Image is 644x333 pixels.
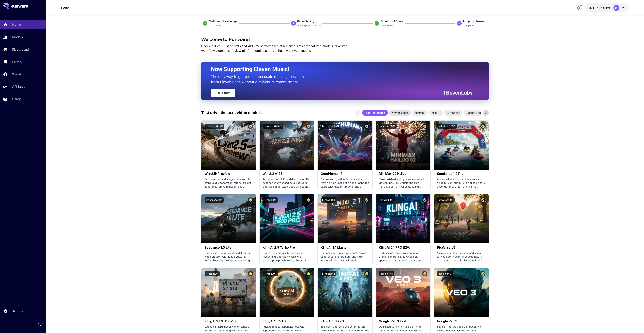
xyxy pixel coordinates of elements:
a: Home [61,6,70,10]
p: Usage [12,97,21,101]
button: bytedance:2@1 [437,124,457,129]
p: Playground [12,47,29,52]
div: Collapse sidebar [41,322,46,329]
button: google:3@0 [437,271,453,276]
div: New releases [389,110,411,116]
h3: Seedance 1.0 Lite [205,246,253,249]
p: Most polished and dynamic model with vibrant, theatrical visuals and fluid motion. Ideal for vira... [379,177,427,189]
p: Completed [463,24,475,27]
img: alt [318,194,372,243]
p: Highest-end version with best-in-class coherence, photorealism, and multi-image reference capabil... [321,251,369,262]
span: New releases [389,111,411,115]
div: $17.45851 [588,6,610,10]
span: MiniMax [412,111,428,115]
p: Home [12,22,21,27]
p: Wallet [12,72,21,76]
button: Completed [381,23,393,28]
p: Text-to-video and image-to-video with native audio generation, strong prompt adherence, smooth mo... [205,177,253,189]
img: alt [434,194,489,243]
img: alt [376,121,430,170]
p: Professional variant with superior prompt adherence, advanced 3D spatiotemporal attention, and ci... [379,251,427,262]
span: ByteDance [444,111,462,115]
button: Certified Model – Vetted for best performance and includes a commercial license. [480,124,485,129]
span: Integrate Runware [463,19,487,23]
span: $17.46 [588,6,597,10]
div: ByteDance [444,110,462,116]
p: Test drive the best video models [201,110,262,116]
button: Certified Model – Vetted for best performance and includes a commercial license. [480,271,485,276]
h3: MiniMax 02 Hailuo [379,172,427,176]
p: Advanced video model that creates smooth, high-quality 1080p clips up to 10 seconds long. Great f... [437,177,485,189]
img: alt [434,121,489,170]
img: alt [434,268,489,317]
div: NM [613,5,619,11]
img: alt [260,268,314,317]
button: $17.45851NM [584,3,629,12]
h2: Now Supporting Eleven Music! [211,66,470,73]
button: klingai:6@1 [263,197,278,203]
span: Featured models [362,111,388,115]
p: Add Payment Method [297,24,321,27]
h3: Wan2.2 A14B [263,172,311,176]
img: alt [376,268,430,317]
p: Library [12,60,22,64]
button: Certified Model – Vetted for best performance and includes a commercial license. [422,197,427,203]
span: Google Veo [464,111,483,115]
p: Text-to-video MoE model with two 14B experts for layout and detail; delivers cinematic 480p–720p ... [263,177,311,189]
span: KlingAI [429,111,443,115]
button: Certified Model – Vetted for best performance and includes a commercial license. [364,197,369,203]
p: Completed [381,24,393,27]
h3: KlingAI 1.6 STD [263,319,311,323]
p: The only way to get production-scale music generation from Eleven Labs without a minimum commitment. [211,74,307,85]
button: Completed [463,23,475,28]
div: KlingAI [429,110,443,116]
img: alt [201,194,256,243]
img: alt [260,194,314,243]
span: credits left [597,6,610,10]
p: Settings [12,309,24,314]
button: klingai:3@1 [263,271,278,276]
button: Certified Model – Vetted for best performance and includes a commercial license. [248,271,253,276]
button: Certified Model – Vetted for best performance and includes a commercial license. [364,271,369,276]
p: 4 [458,22,460,25]
img: alt [318,268,372,317]
span: Create an API key [381,19,403,23]
button: Certified Model – Vetted for best performance and includes a commercial license. [248,124,253,129]
img: alt [201,121,256,170]
button: Certified Model – Vetted for best performance and includes a commercial license. [480,197,485,203]
button: bytedance:1@1 [205,197,224,203]
span: Set up billing [297,19,314,23]
h3: OmniHuman‑1 [321,172,369,176]
p: Generates high-fidelity human videos from a single image and audio. Captures expressive motion, l... [321,177,369,189]
button: minimax:3@1 [379,124,397,129]
button: bytedance:5@1 [321,124,340,129]
h3: Welcome to Runware! [201,37,489,42]
h3: Wan2.5-Preview [205,172,253,176]
button: Certified Model – Vetted for best performance and includes a commercial license. [306,124,311,129]
h3: PixVerse v5 [437,246,485,249]
button: Certified Model – Vetted for best performance and includes a commercial license. [422,271,427,276]
span: Make your first image [209,19,237,23]
img: alt [318,121,372,170]
h3: KlingAI 2.1 STD (I2V) [205,319,253,323]
button: klingai:5@2 [379,197,395,203]
button: Certified Model – Vetted for best performance and includes a commercial license. [306,271,311,276]
button: Certified Model – Vetted for best performance and includes a commercial license. [248,197,253,203]
img: alt [260,121,314,170]
p: Completed [209,24,221,27]
p: Models [12,35,23,39]
img: alt [376,194,430,243]
span: Check out your usage stats and API key performance at a glance. Explore featured models, dive int... [201,44,347,52]
h3: Seedance 1.0 Pro [437,172,485,176]
p: 2 [293,22,294,25]
h3: Google Veo 3 Fast [379,319,427,323]
button: Certified Model – Vetted for best performance and includes a commercial license. [422,124,427,129]
nav: breadcrumb [61,6,70,10]
button: Completed [209,23,221,28]
h3: Google Veo 3 [437,319,485,323]
button: runware:200@6 [263,124,283,129]
button: klingai:5@1 [205,271,220,276]
h3: KlingAI 1.6 PRO [321,319,369,323]
button: Collapse sidebar [38,323,43,328]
